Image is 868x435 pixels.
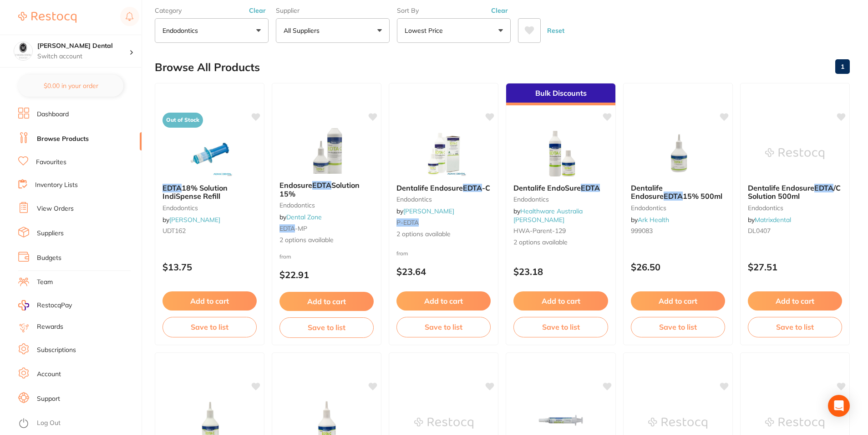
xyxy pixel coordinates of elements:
[513,266,608,277] p: $23.18
[581,183,600,192] em: EDTA
[155,61,260,74] h2: Browse All Products
[748,183,841,201] span: /C Solution 500ml
[748,317,842,337] button: Save to list
[513,207,583,223] span: by
[631,291,725,311] button: Add to cart
[162,183,182,192] em: EDTA
[664,192,683,201] em: EDTA
[396,317,491,337] button: Save to list
[748,183,814,192] span: Dentalife Endosure
[397,6,511,15] label: Sort By
[279,213,322,221] span: by
[506,83,615,105] div: Bulk Discounts
[755,216,791,224] a: Matrixdental
[638,216,669,224] a: Ark Health
[276,6,390,15] label: Supplier
[37,278,53,287] a: Team
[748,216,791,224] span: by
[513,207,583,223] a: Healthware Australia [PERSON_NAME]
[403,207,454,215] a: [PERSON_NAME]
[162,183,228,201] span: 18% Solution IndiSpense Refill
[162,216,220,224] span: by
[279,292,374,311] button: Add to cart
[631,204,725,212] small: endodontics
[37,370,61,379] a: Account
[155,6,269,15] label: Category
[37,301,72,310] span: RestocqPay
[513,227,566,235] span: HWA-parent-129
[162,291,257,311] button: Add to cart
[18,416,139,431] button: Log Out
[35,181,78,190] a: Inventory Lists
[814,183,833,192] em: EDTA
[37,41,129,51] h4: O'Meara Dental
[37,135,89,144] a: Browse Products
[276,18,390,43] button: All Suppliers
[631,262,725,272] p: $26.50
[396,250,408,257] span: from
[396,196,491,203] small: endodontics
[37,204,74,213] a: View Orders
[180,131,239,176] img: EDTA 18% Solution IndiSpense Refill
[828,395,850,417] div: Open Intercom Messenger
[295,224,307,233] span: -MP
[284,26,323,35] p: All Suppliers
[312,181,331,190] em: EDTA
[544,18,567,43] button: Reset
[37,394,60,404] a: Support
[162,184,257,201] b: EDTA 18% Solution IndiSpense Refill
[14,42,32,60] img: O'Meara Dental
[286,213,322,221] a: Dental Zone
[279,317,374,337] button: Save to list
[162,227,186,235] span: UDT162
[405,26,447,35] p: Lowest Price
[162,262,257,272] p: $13.75
[396,184,491,192] b: Dentalife Endosure EDTA-C
[279,181,312,190] span: Endosure
[246,6,269,15] button: Clear
[748,291,842,311] button: Add to cart
[396,266,491,277] p: $23.64
[513,317,608,337] button: Save to list
[279,224,295,233] em: EDTA
[414,131,473,176] img: Dentalife Endosure EDTA-C
[37,229,64,238] a: Suppliers
[279,202,374,209] small: Endodontics
[748,262,842,272] p: $27.51
[279,181,374,198] b: Endosure EDTA Solution 15%
[279,253,291,260] span: from
[488,6,511,15] button: Clear
[396,207,454,215] span: by
[748,204,842,212] small: endodontics
[169,216,220,224] a: [PERSON_NAME]
[631,317,725,337] button: Save to list
[37,346,76,355] a: Subscriptions
[37,52,129,61] p: Switch account
[631,216,669,224] span: by
[37,322,63,331] a: Rewards
[631,227,653,235] span: 999083
[765,131,824,176] img: Dentalife Endosure EDTA/C Solution 500ml
[482,183,490,192] span: -C
[463,183,482,192] em: EDTA
[18,75,123,97] button: $0.00 in your order
[162,317,257,337] button: Save to list
[37,254,61,263] a: Budgets
[18,300,72,311] a: RestocqPay
[531,131,590,176] img: Dentalife EndoSure EDTA
[162,204,257,212] small: endodontics
[279,269,374,280] p: $22.91
[162,26,202,35] p: endodontics
[683,192,722,201] span: 15% 500ml
[162,113,203,128] span: Out of Stock
[631,184,725,201] b: Dentalife Endosure EDTA 15% 500ml
[396,218,419,227] em: P-EDTA
[513,183,581,192] span: Dentalife EndoSure
[513,291,608,311] button: Add to cart
[396,183,463,192] span: Dentalife Endosure
[297,128,356,174] img: Endosure EDTA Solution 15%
[748,184,842,201] b: Dentalife Endosure EDTA/C Solution 500ml
[397,18,511,43] button: Lowest Price
[631,183,664,201] span: Dentalife Endosure
[513,196,608,203] small: Endodontics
